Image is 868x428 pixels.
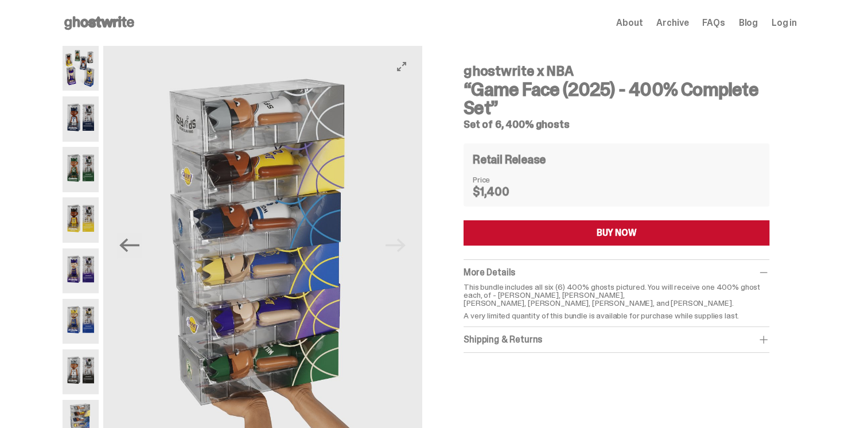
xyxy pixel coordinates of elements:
[597,228,637,238] div: BUY NOW
[63,147,99,192] img: NBA-400-HG-Giannis.png
[63,96,99,141] img: NBA-400-HG-Ant.png
[63,248,99,293] img: NBA-400-HG-Luka.png
[464,334,769,345] div: Shipping & Returns
[117,233,142,258] button: Previous
[739,18,758,28] a: Blog
[473,186,530,197] dd: $1,400
[464,80,769,117] h3: “Game Face (2025) - 400% Complete Set”
[656,18,688,28] a: Archive
[702,18,725,28] a: FAQs
[464,312,769,320] p: A very limited quantity of this bundle is available for purchase while supplies last.
[63,349,99,394] img: NBA-400-HG-Wemby.png
[464,119,769,130] h5: Set of 6, 400% ghosts
[464,283,769,307] p: This bundle includes all six (6) 400% ghosts pictured. You will receive one 400% ghost each, of -...
[772,18,797,28] a: Log in
[395,60,408,73] button: View full-screen
[63,46,99,91] img: NBA-400-HG-Main.png
[464,64,769,78] h4: ghostwrite x NBA
[473,176,530,184] dt: Price
[473,154,546,165] h4: Retail Release
[63,197,99,242] img: NBA-400-HG%20Bron.png
[464,266,515,278] span: More Details
[616,18,643,28] a: About
[464,220,769,246] button: BUY NOW
[63,299,99,344] img: NBA-400-HG-Steph.png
